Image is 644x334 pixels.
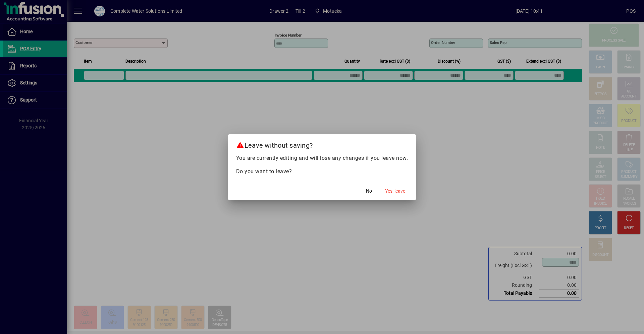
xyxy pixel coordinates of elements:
[236,154,408,162] p: You are currently editing and will lose any changes if you leave now.
[366,188,372,195] span: No
[236,168,408,176] p: Do you want to leave?
[228,134,416,154] h2: Leave without saving?
[358,185,380,197] button: No
[385,188,405,195] span: Yes, leave
[382,185,408,197] button: Yes, leave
